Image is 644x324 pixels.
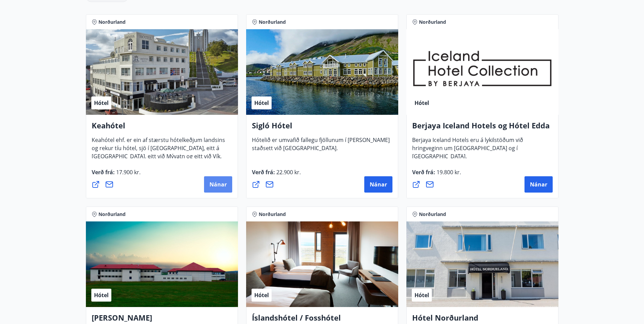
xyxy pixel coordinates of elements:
span: Norðurland [419,211,446,218]
span: 19.800 kr. [435,168,461,176]
span: Nánar [370,181,387,188]
span: 22.900 kr. [275,168,301,176]
h4: Sigló Hótel [252,120,392,136]
button: Nánar [364,176,392,193]
span: Verð frá : [92,168,141,181]
span: Hótel [94,99,109,107]
span: Hótel [254,291,269,299]
span: Hótel [94,291,109,299]
button: Nánar [525,176,553,193]
span: Norðurland [259,19,286,25]
span: Verð frá : [412,168,461,181]
h4: Keahótel [92,120,232,136]
span: Keahótel ehf. er ein af stærstu hótelkeðjum landsins og rekur tíu hótel, sjö í [GEOGRAPHIC_DATA],... [92,136,225,182]
span: Norðurland [98,19,126,25]
span: Norðurland [98,211,126,218]
span: Nánar [209,181,227,188]
h4: Berjaya Iceland Hotels og Hótel Edda [412,120,553,136]
span: Norðurland [259,211,286,218]
span: Hótel [415,99,429,107]
span: Berjaya Iceland Hotels eru á lykilstöðum við hringveginn um [GEOGRAPHIC_DATA] og í [GEOGRAPHIC_DA... [412,136,523,165]
button: Nánar [204,176,232,193]
span: Verð frá : [252,168,301,181]
span: Nánar [530,181,547,188]
span: Hótel [254,99,269,107]
span: Hótel [415,291,429,299]
span: Norðurland [419,19,446,25]
span: 17.900 kr. [115,168,141,176]
span: Hótelið er umvafið fallegu fjöllunum í [PERSON_NAME] staðsett við [GEOGRAPHIC_DATA]. [252,136,390,157]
